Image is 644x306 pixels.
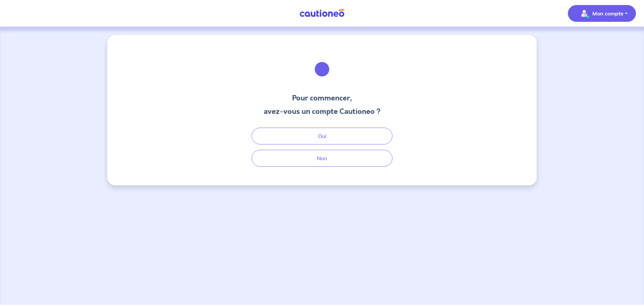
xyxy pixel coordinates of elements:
p: Mon compte [592,9,624,17]
h3: Pour commencer, [264,93,381,103]
button: Non [252,150,392,167]
img: Cautioneo [297,9,347,17]
img: illu_welcome.svg [304,51,340,87]
img: illu_account_valid_menu.svg [579,8,590,19]
h3: avez-vous un compte Cautioneo ? [264,106,381,117]
button: Oui [252,128,392,144]
button: illu_account_valid_menu.svgMon compte [568,5,636,22]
